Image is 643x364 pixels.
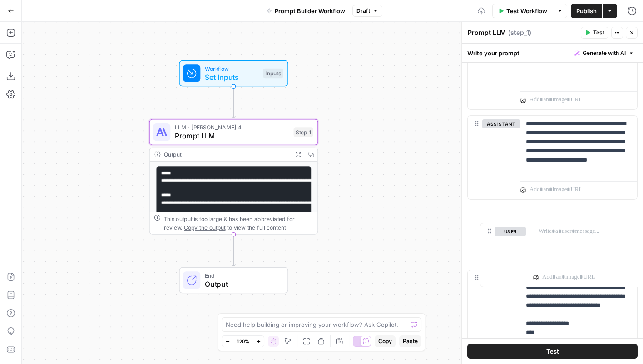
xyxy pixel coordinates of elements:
button: Generate with AI [571,47,638,59]
span: Copy the output [184,224,225,231]
button: Paste [399,335,421,347]
span: Paste [403,337,418,345]
div: EndOutput [149,267,318,294]
div: Inputs [263,69,283,79]
span: Draft [356,7,370,15]
div: Step 1 [294,127,313,137]
button: Test Workflow [492,4,553,18]
button: Draft [352,5,382,17]
span: ( step_1 ) [508,28,531,37]
span: Test [546,347,559,356]
div: WorkflowSet InputsInputs [149,60,318,87]
span: Workflow [205,64,259,73]
span: Generate with AI [583,49,626,57]
span: Publish [576,6,597,15]
span: Set Inputs [205,72,259,83]
span: Test Workflow [506,6,547,15]
button: Prompt Builder Workflow [261,4,351,18]
button: Copy [375,335,396,347]
span: Output [205,279,279,290]
span: LLM · [PERSON_NAME] 4 [175,123,289,132]
span: Copy [378,337,392,345]
button: Test [467,344,638,359]
span: Test [593,29,604,37]
span: Prompt LLM [175,131,289,142]
button: Publish [571,4,602,18]
div: This output is too large & has been abbreviated for review. to view the full content. [164,214,313,231]
span: 120% [237,338,249,345]
textarea: Prompt LLM [468,28,506,37]
g: Edge from start to step_1 [232,86,235,118]
div: Write your prompt [462,44,643,62]
span: End [205,271,279,280]
g: Edge from step_1 to end [232,235,235,266]
span: Prompt Builder Workflow [275,6,345,15]
div: Output [164,150,288,159]
button: Test [581,27,608,39]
